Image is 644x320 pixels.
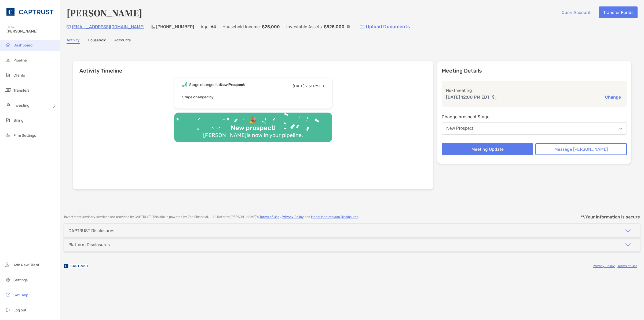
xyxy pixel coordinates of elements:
img: dashboard icon [5,42,11,48]
a: Terms of Use [259,215,279,219]
span: Log out [13,308,26,312]
p: [DATE] 12:00 PM EDT [446,94,490,100]
p: [EMAIL_ADDRESS][DOMAIN_NAME] [72,23,144,30]
p: Stage changed by: [182,94,324,100]
button: New Prospect [442,122,627,135]
img: icon arrow [625,228,631,234]
span: Transfers [13,88,30,93]
p: Age [200,23,208,30]
span: Pipeline [13,58,27,63]
img: Event icon [182,82,187,87]
img: communication type [492,95,497,99]
img: CAPTRUST Logo [6,2,53,21]
p: Household Income [222,23,260,30]
img: settings icon [5,276,11,283]
div: CAPTRUST Disclosures [68,228,114,233]
button: Transfer Funds [599,6,638,18]
img: get-help icon [5,292,11,298]
span: Clients [13,73,25,78]
a: Accounts [114,38,131,44]
a: Terms of Use [617,264,637,268]
span: Billing [13,118,23,123]
img: pipeline icon [5,57,11,63]
img: icon arrow [625,242,631,248]
span: Firm Settings [13,133,36,138]
p: 64 [211,23,216,30]
p: $25,000 [262,23,280,30]
span: Investing [13,103,29,108]
img: billing icon [5,117,11,123]
button: Message [PERSON_NAME] [535,143,627,155]
div: New prospect! [229,124,278,132]
img: button icon [360,25,364,29]
a: Privacy Policy [282,215,304,219]
button: Meeting Update [442,143,533,155]
span: Get Help [13,293,28,297]
img: Info Icon [347,25,350,28]
span: Add New Client [13,263,39,267]
a: Activity [67,38,80,44]
h6: Activity Timeline [73,61,433,74]
b: New Prospect [220,82,245,87]
a: Model Marketplace Disclosures [311,215,358,219]
a: Privacy Policy [593,264,615,268]
div: 🎉 [247,116,259,124]
img: add_new_client icon [5,261,11,268]
div: [PERSON_NAME] is now in your pipeline. [201,132,305,138]
span: Dashboard [13,43,32,48]
img: firm-settings icon [5,132,11,138]
div: Stage changed to [189,82,245,87]
p: Next meeting [446,87,623,94]
p: [PHONE_NUMBER] [156,23,194,30]
p: Change prospect Stage [442,113,627,120]
img: investing icon [5,102,11,108]
img: company logo [64,260,88,272]
button: Open Account [557,6,595,18]
p: Investable Assets [286,23,322,30]
img: Phone Icon [151,25,155,29]
h4: [PERSON_NAME] [67,6,142,19]
p: $525,000 [324,23,345,30]
p: Your information is secure [585,214,640,220]
span: Settings [13,278,28,282]
p: Investment advisory services are provided by CAPTRUST . This site is powered by Zoe Financial, LL... [64,215,359,219]
span: 2:31 PM ED [305,84,324,88]
a: Household [88,38,106,44]
img: logout icon [5,307,11,313]
div: Platform Disclosures [68,242,110,247]
button: Change [603,94,623,100]
a: Upload Documents [356,21,414,33]
span: [PERSON_NAME]! [6,29,57,34]
img: transfers icon [5,87,11,93]
img: Confetti [174,113,332,138]
p: Meeting Details [442,67,627,74]
img: Email Icon [67,25,71,28]
div: New Prospect [446,126,473,131]
span: [DATE] [293,84,305,88]
img: clients icon [5,72,11,78]
img: Open dropdown arrow [619,128,622,130]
